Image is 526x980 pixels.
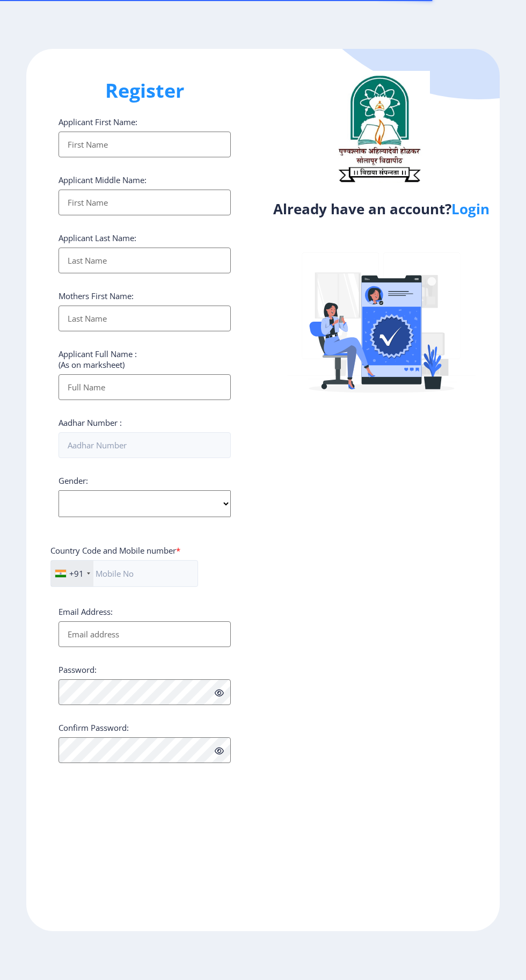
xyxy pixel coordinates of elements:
[50,545,180,556] label: Country Code and Mobile number
[59,432,231,458] input: Aadhar Number
[59,374,231,400] input: Full Name
[59,248,231,273] input: Last Name
[59,664,97,675] label: Password:
[59,233,136,243] label: Applicant Last Name:
[288,232,476,420] img: Verified-rafiki.svg
[59,117,137,127] label: Applicant First Name:
[59,78,231,104] h1: Register
[51,561,93,586] div: India (भारत): +91
[59,606,113,617] label: Email Address:
[59,291,134,301] label: Mothers First Name:
[328,71,430,186] img: logo
[271,200,492,217] h4: Already have an account?
[59,417,122,428] label: Aadhar Number :
[50,560,198,587] input: Mobile No
[59,349,137,370] label: Applicant Full Name : (As on marksheet)
[59,306,231,331] input: Last Name
[59,621,231,647] input: Email address
[59,475,88,486] label: Gender:
[451,199,490,219] a: Login
[59,722,129,733] label: Confirm Password:
[59,132,231,157] input: First Name
[59,175,147,185] label: Applicant Middle Name:
[69,568,84,579] div: +91
[59,190,231,215] input: First Name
